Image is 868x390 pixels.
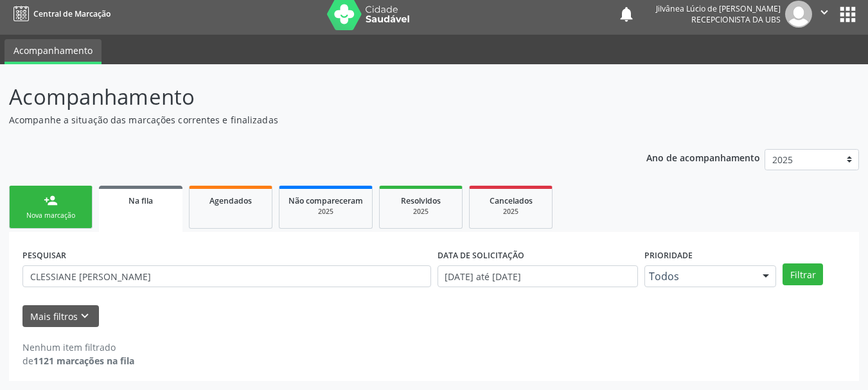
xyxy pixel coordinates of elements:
[22,305,99,328] button: Mais filtroskeyboard_arrow_down
[33,355,134,367] strong: 1121 marcações na fila
[401,195,441,206] span: Resolvidos
[78,309,92,323] i: keyboard_arrow_down
[22,341,134,354] div: Nenhum item filtrado
[785,1,812,28] img: img
[649,270,750,283] span: Todos
[22,245,66,265] label: PESQUISAR
[288,207,363,217] div: 2025
[288,195,363,206] span: Não compareceram
[44,193,58,208] div: person_add
[656,3,781,14] div: Jilvânea Lúcio de [PERSON_NAME]
[209,195,252,206] span: Agendados
[617,5,635,23] button: notifications
[837,3,859,26] button: apps
[646,149,760,165] p: Ano de acompanhamento
[479,207,543,217] div: 2025
[644,245,693,265] label: Prioridade
[4,39,102,64] a: Acompanhamento
[9,3,111,24] a: Central de Marcação
[19,211,83,220] div: Nova marcação
[33,8,111,19] span: Central de Marcação
[438,265,639,287] input: Selecione um intervalo
[490,195,533,206] span: Cancelados
[812,1,837,28] button: 
[9,81,604,113] p: Acompanhamento
[817,5,831,19] i: 
[438,245,524,265] label: DATA DE SOLICITAÇÃO
[128,195,153,206] span: Na fila
[389,207,453,217] div: 2025
[783,263,823,285] button: Filtrar
[22,354,134,368] div: de
[691,14,781,25] span: Recepcionista da UBS
[22,265,431,287] input: Nome, CNS
[9,113,604,127] p: Acompanhe a situação das marcações correntes e finalizadas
